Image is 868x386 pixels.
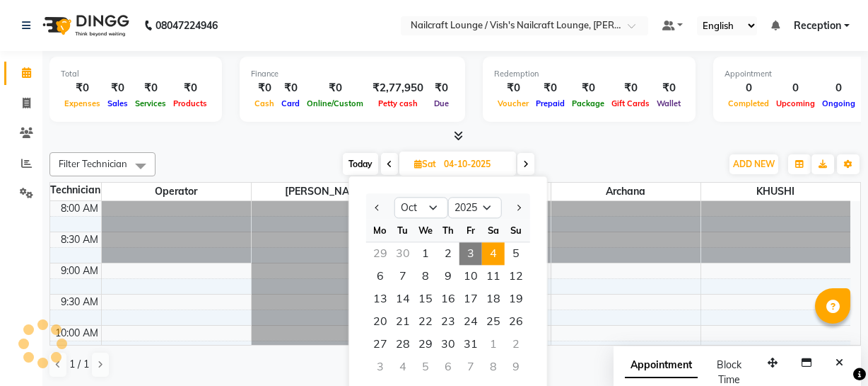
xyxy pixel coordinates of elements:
div: Sunday, October 5, 2025 [505,242,527,265]
div: Sunday, November 2, 2025 [505,333,527,356]
span: 9 [437,265,459,288]
input: 2025-10-04 [440,154,510,175]
span: Upcoming [773,98,819,108]
div: Fr [459,219,482,242]
div: Friday, October 31, 2025 [459,333,482,356]
div: ₹0 [568,80,608,96]
div: Monday, October 6, 2025 [369,265,392,288]
span: Products [170,98,211,108]
div: 0 [773,80,819,96]
div: Saturday, October 4, 2025 [482,242,505,265]
span: Completed [725,98,773,108]
div: Sa [482,219,505,242]
div: Th [437,219,459,242]
div: Tu [392,219,414,242]
div: Friday, October 3, 2025 [459,242,482,265]
div: Friday, November 7, 2025 [459,356,482,378]
div: Saturday, November 8, 2025 [482,356,505,378]
button: Next month [512,196,524,219]
iframe: chat widget [809,329,854,372]
span: Online/Custom [303,98,367,108]
div: Tuesday, October 28, 2025 [392,333,414,356]
span: 14 [392,288,414,310]
div: Tuesday, October 21, 2025 [392,310,414,333]
span: Ongoing [819,98,859,108]
span: Card [278,98,303,108]
span: 20 [369,310,392,333]
div: Thursday, October 23, 2025 [437,310,459,333]
div: 8:00 AM [58,201,101,216]
div: ₹2,77,950 [367,80,429,96]
div: Friday, October 10, 2025 [459,265,482,288]
div: 0 [725,80,773,96]
div: ₹0 [278,80,303,96]
div: Monday, October 20, 2025 [369,310,392,333]
div: ₹0 [131,80,170,96]
div: Saturday, October 25, 2025 [482,310,505,333]
div: Thursday, October 30, 2025 [437,333,459,356]
div: Thursday, November 6, 2025 [437,356,459,378]
span: 1 / 1 [69,357,89,372]
span: 11 [482,265,505,288]
span: Services [131,98,170,108]
span: [PERSON_NAME] [252,183,401,200]
div: Sunday, November 9, 2025 [505,356,527,378]
div: ₹0 [251,80,278,96]
div: Friday, October 24, 2025 [459,310,482,333]
span: 22 [414,310,437,333]
div: ₹0 [532,80,568,96]
span: 26 [505,310,527,333]
div: Sunday, October 12, 2025 [505,265,527,288]
span: 19 [505,288,527,310]
span: Cash [251,98,278,108]
div: 10:00 AM [52,326,101,341]
span: ADD NEW [733,159,775,169]
div: 9:30 AM [58,295,101,310]
div: ₹0 [61,80,104,96]
span: Petty cash [375,98,421,108]
span: 10 [459,265,482,288]
span: 15 [414,288,437,310]
span: Reception [794,18,841,33]
span: 7 [392,265,414,288]
div: ₹0 [104,80,131,96]
b: 08047224946 [156,6,218,45]
div: ₹0 [653,80,684,96]
select: Select year [448,198,502,219]
div: Monday, October 13, 2025 [369,288,392,310]
div: Thursday, October 2, 2025 [437,242,459,265]
div: Technician [50,183,101,198]
div: Wednesday, October 29, 2025 [414,333,437,356]
span: 25 [482,310,505,333]
span: 24 [459,310,482,333]
span: 3 [459,242,482,265]
div: Monday, September 29, 2025 [369,242,392,265]
div: Tuesday, October 7, 2025 [392,265,414,288]
div: ₹0 [429,80,454,96]
span: 31 [459,333,482,356]
div: Wednesday, November 5, 2025 [414,356,437,378]
div: Friday, October 17, 2025 [459,288,482,310]
span: 29 [414,333,437,356]
span: 5 [505,242,527,265]
div: Wednesday, October 22, 2025 [414,310,437,333]
div: Total [61,68,211,80]
div: ₹0 [170,80,211,96]
span: Expenses [61,98,104,108]
span: 27 [369,333,392,356]
span: 1 [414,242,437,265]
div: Thursday, October 9, 2025 [437,265,459,288]
span: 21 [392,310,414,333]
div: Redemption [494,68,684,80]
span: Package [568,98,608,108]
div: 9:00 AM [58,263,101,278]
span: Gift Cards [608,98,653,108]
span: 18 [482,288,505,310]
span: 13 [369,288,392,310]
button: Previous month [372,196,384,219]
div: Finance [251,68,454,80]
div: Sunday, October 19, 2025 [505,288,527,310]
span: Sat [411,159,440,169]
span: 17 [459,288,482,310]
div: Saturday, October 11, 2025 [482,265,505,288]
